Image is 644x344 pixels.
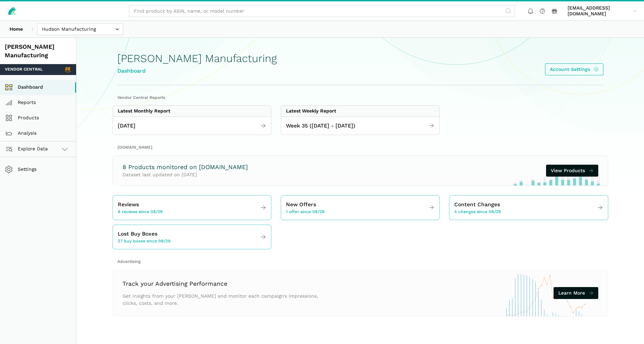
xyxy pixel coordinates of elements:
div: Latest Monthly Report [118,108,170,114]
span: Reviews [118,200,139,209]
a: Reviews 8 reviews since 08/29 [113,198,271,217]
input: Find product by ASIN, name, or model number [129,5,515,17]
p: Dataset last updated on [DATE] [123,171,248,178]
span: Week 35 ([DATE] - [DATE]) [286,122,355,130]
span: 4 changes since 08/29 [454,209,501,215]
span: Vendor Central [5,66,43,73]
a: Account Settings [545,63,603,75]
a: View Products [546,165,598,177]
div: Dashboard [117,67,277,75]
span: New Offers [286,200,316,209]
div: Latest Weekly Report [286,108,336,114]
a: [DATE] [113,119,271,133]
a: Lost Buy Boxes 27 buy boxes since 08/29 [113,227,271,246]
a: [EMAIL_ADDRESS][DOMAIN_NAME] [565,4,639,18]
p: Get insights from your [PERSON_NAME] and monitor each campaign’s impressions, clicks, costs, and ... [123,293,322,307]
div: [PERSON_NAME] Manufacturing [5,43,71,59]
span: Lost Buy Boxes [118,230,157,238]
h3: Track your Advertising Performance [123,280,322,288]
span: [EMAIL_ADDRESS][DOMAIN_NAME] [568,5,631,17]
span: 1 offer since 08/29 [286,209,325,215]
h2: Vendor Central Reports [117,95,603,101]
a: Content Changes 4 changes since 08/29 [449,198,607,217]
span: View Products [551,167,585,174]
h3: 8 Products monitored on [DOMAIN_NAME] [123,163,248,171]
span: Content Changes [454,200,500,209]
input: Hudson Manufacturing [37,23,123,35]
span: 27 buy boxes since 08/29 [118,238,171,244]
a: New Offers 1 offer since 08/29 [281,198,439,217]
h2: [DOMAIN_NAME] [117,145,603,151]
span: [DATE] [118,122,135,130]
span: Learn More [558,289,585,297]
a: Week 35 ([DATE] - [DATE]) [281,119,439,133]
span: Explore Data [7,145,48,153]
a: Learn More [554,287,598,299]
h1: [PERSON_NAME] Manufacturing [117,53,277,64]
h2: Advertising [117,259,603,265]
span: 8 reviews since 08/29 [118,209,163,215]
a: Home [5,23,28,35]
